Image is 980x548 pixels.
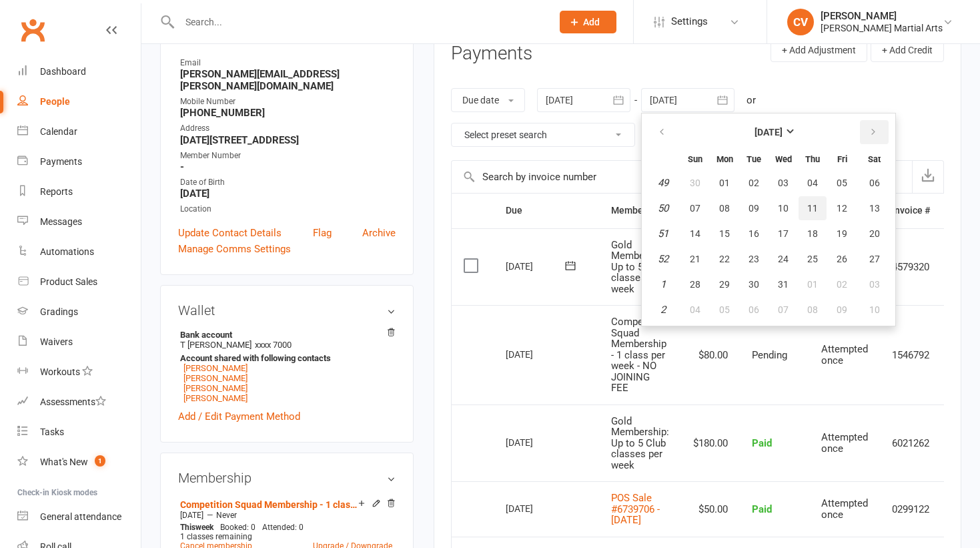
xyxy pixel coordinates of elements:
h3: Membership [178,471,396,485]
a: Update Contact Details [178,225,282,241]
a: [PERSON_NAME] [183,373,248,383]
a: Payments [17,147,141,177]
span: 24 [778,254,789,264]
a: Assessments [17,387,141,417]
button: 06 [740,298,768,322]
span: 30 [749,279,759,290]
div: Assessments [40,396,106,407]
span: 02 [837,279,847,290]
span: Booked: 0 [220,523,256,532]
a: Manage Comms Settings [178,241,291,257]
em: 52 [658,253,668,265]
a: Waivers [17,327,141,357]
span: 01 [719,178,730,188]
span: [DATE] [180,511,203,520]
div: or [747,92,756,108]
a: Calendar [17,117,141,147]
strong: [DATE] [180,188,396,200]
span: 14 [690,228,700,239]
button: 06 [857,171,891,195]
small: Thursday [805,154,820,164]
span: 09 [837,304,847,315]
button: + Add Adjustment [771,38,867,62]
button: 31 [769,272,797,296]
a: Clubworx [16,13,49,47]
div: [PERSON_NAME] Martial Arts [821,22,943,34]
a: Add / Edit Payment Method [178,408,300,425]
a: Gradings [17,297,141,327]
div: Product Sales [40,276,97,287]
strong: [DATE] [755,127,783,138]
small: Tuesday [747,154,761,164]
input: Search... [175,13,542,31]
div: Automations [40,246,94,257]
span: 26 [837,254,847,264]
button: 29 [710,272,739,296]
button: 28 [681,272,709,296]
span: 10 [869,304,880,315]
em: 1 [660,278,666,290]
span: 27 [869,254,880,264]
a: Tasks [17,417,141,447]
button: 30 [740,272,768,296]
button: 09 [828,298,856,322]
span: 12 [837,203,847,214]
span: 07 [690,203,700,214]
div: People [40,96,70,107]
div: [DATE] [506,432,567,453]
button: 23 [740,247,768,271]
button: 17 [769,222,797,246]
a: [PERSON_NAME] [183,383,248,393]
button: 02 [740,171,768,195]
strong: Account shared with following contacts [180,353,389,363]
em: 50 [658,202,668,214]
span: 09 [749,203,759,214]
button: 03 [857,272,891,296]
a: Workouts [17,357,141,387]
div: Reports [40,186,73,197]
input: Search by invoice number [452,161,846,193]
div: Location [180,203,396,216]
strong: [PHONE_NUMBER] [180,107,396,119]
span: 31 [778,279,789,290]
div: Member Number [180,150,396,162]
th: Invoice # [880,194,942,228]
span: This [180,523,195,532]
a: [PERSON_NAME] [183,393,248,403]
span: Attempted once [821,343,868,366]
div: Email [180,57,396,69]
button: 03 [769,171,797,195]
div: Date of Birth [180,176,396,189]
div: Mobile Number [180,95,396,108]
button: 19 [828,222,856,246]
span: 13 [869,203,880,214]
button: 21 [681,247,709,271]
span: 25 [807,254,818,264]
span: 08 [719,203,730,214]
span: 1 [95,455,105,467]
div: Workouts [40,366,80,377]
span: 04 [690,304,700,315]
small: Friday [837,154,847,164]
button: 07 [769,298,797,322]
td: 6021262 [880,404,942,482]
a: Messages [17,207,141,237]
strong: [PERSON_NAME][EMAIL_ADDRESS][PERSON_NAME][DOMAIN_NAME] [180,68,396,92]
span: 23 [749,254,759,264]
strong: Bank account [180,330,389,340]
td: 4579320 [880,228,942,306]
button: 30 [681,171,709,195]
button: 27 [857,247,891,271]
span: 04 [807,178,818,188]
a: POS Sale #6739706 - [DATE] [611,492,660,526]
a: Dashboard [17,57,141,87]
div: Messages [40,216,82,227]
button: 08 [799,298,827,322]
div: Calendar [40,126,77,137]
a: General attendance kiosk mode [17,502,141,532]
div: Dashboard [40,66,86,77]
div: [DATE] [506,344,567,364]
small: Wednesday [775,154,792,164]
button: 04 [681,298,709,322]
span: 1 classes remaining [180,532,252,541]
